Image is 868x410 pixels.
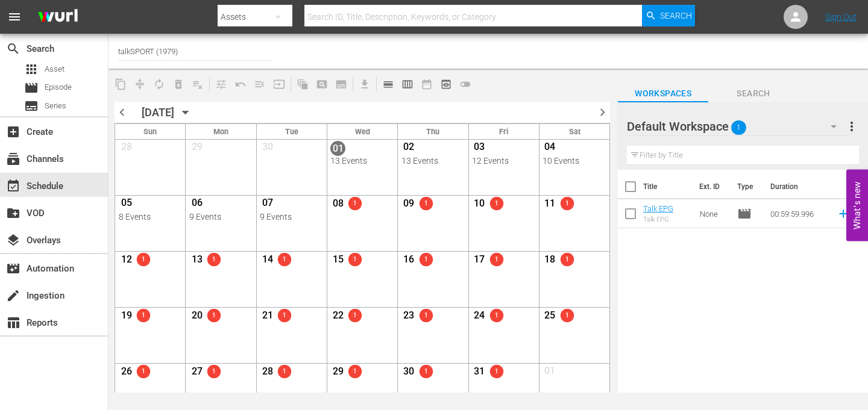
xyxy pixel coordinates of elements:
[472,253,487,269] span: 17
[6,206,20,220] span: VOD
[542,309,558,325] span: 25
[269,75,289,94] span: Update Metadata from Key Asset
[312,75,332,94] span: Create Search Block
[143,127,157,136] span: Sun
[398,75,417,94] span: Week Calendar View
[419,200,432,207] span: 1
[6,315,20,330] span: Reports
[569,127,580,136] span: Sat
[330,156,394,166] div: 13 Events
[189,365,204,380] span: 27
[401,309,417,325] span: 23
[419,368,432,374] span: 1
[695,199,732,228] td: None
[330,197,345,213] span: 08
[766,199,832,228] td: 00:59:59.996
[189,253,204,269] span: 13
[825,12,857,22] a: Sign Out
[332,75,351,94] span: Create Series Block
[119,309,134,325] span: 19
[289,72,312,96] span: Refresh All Search Blocks
[763,170,835,203] th: Duration
[737,207,752,221] span: Episode
[278,312,291,318] span: 1
[708,86,799,101] span: Search
[189,309,204,325] span: 20
[490,312,503,318] span: 1
[330,309,345,325] span: 22
[250,75,269,94] span: Fill episodes with ad slates
[401,141,417,156] span: 02
[401,197,417,213] span: 09
[374,72,398,96] span: Day Calendar View
[643,216,673,223] div: Talk EPG
[24,81,39,95] span: Episode
[330,253,345,269] span: 15
[45,81,72,93] span: Episode
[278,368,291,374] span: 1
[137,256,150,262] span: 1
[643,204,673,213] a: Talk EPG
[231,75,250,94] span: Revert to Primary Episode
[401,78,414,90] span: calendar_view_week_outlined
[260,253,275,269] span: 14
[401,365,417,380] span: 30
[627,110,848,143] div: Default Workspace
[542,156,606,166] div: 10 Events
[260,197,275,212] span: 07
[188,75,207,94] span: Clear Lineup
[6,152,20,166] span: Channels
[490,368,503,374] span: 1
[440,78,452,90] span: preview_outlined
[6,233,20,247] span: Overlays
[844,119,859,134] span: more_vert
[348,200,362,207] span: 1
[45,100,66,112] span: Series
[401,253,417,269] span: 16
[330,365,345,380] span: 29
[472,309,487,325] span: 24
[189,212,253,222] div: 9 Events
[692,170,730,203] th: Ext. ID
[142,106,174,119] div: [DATE]
[472,141,487,156] span: 03
[348,368,362,374] span: 1
[643,170,692,203] th: Title
[561,200,574,207] span: 1
[561,256,574,262] span: 1
[24,99,39,113] span: Series
[542,253,558,269] span: 18
[149,75,169,94] span: Loop Content
[348,256,362,262] span: 1
[207,312,221,318] span: 1
[6,125,20,139] span: Create
[119,365,134,380] span: 26
[419,312,432,318] span: 1
[6,288,20,303] span: Ingestion
[472,365,487,380] span: 31
[456,75,475,94] span: 24 hours Lineup View is OFF
[490,256,503,262] span: 1
[542,365,558,380] span: 01
[137,312,150,318] span: 1
[207,256,221,262] span: 1
[45,63,64,75] span: Asset
[618,86,708,101] span: Workspaces
[351,72,374,96] span: Download as CSV
[119,253,134,269] span: 12
[130,75,149,94] span: Remove Gaps & Overlaps
[542,197,558,213] span: 11
[490,200,503,207] span: 1
[660,5,692,26] span: Search
[213,127,228,136] span: Mon
[115,105,130,120] span: chevron_left
[119,212,182,222] div: 8 Events
[119,141,134,156] span: 28
[730,170,763,203] th: Type
[260,141,275,156] span: 30
[260,309,275,325] span: 21
[436,75,456,94] span: View Backup
[426,127,439,136] span: Thu
[260,212,323,222] div: 9 Events
[29,3,87,31] img: ans4CAIJ8jUAAAAAAAAAAAAAAAAAAAAAAAAgQb4GAAAAAAAAAAAAAAAAAAAAAAAAJMjXAAAAAAAAAAAAAAAAAAAAAAAAgAT5G...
